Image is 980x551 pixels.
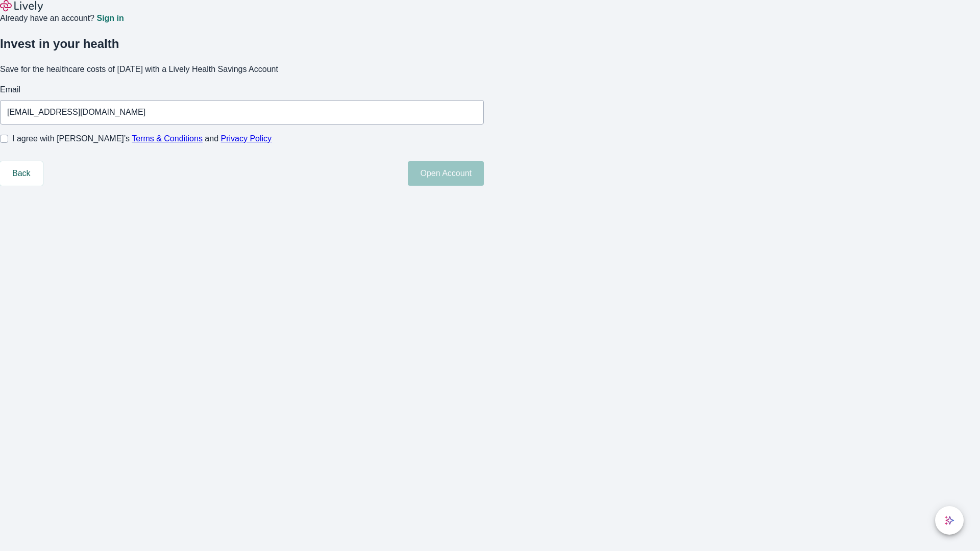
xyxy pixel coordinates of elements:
a: Terms & Conditions [132,134,203,143]
a: Privacy Policy [221,134,272,143]
button: chat [935,506,964,535]
svg: Lively AI Assistant [944,515,954,525]
span: I agree with [PERSON_NAME]’s and [12,133,272,145]
a: Sign in [96,14,124,22]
